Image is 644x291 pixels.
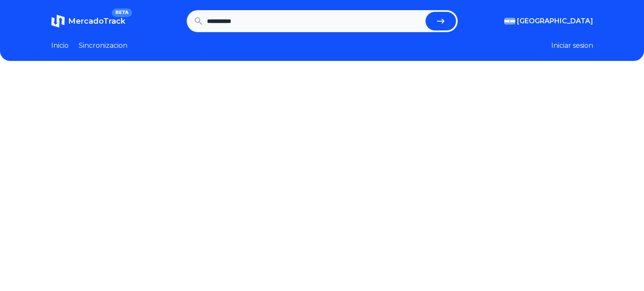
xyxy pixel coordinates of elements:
[51,14,65,28] img: MercadoTrack
[112,8,132,17] span: BETA
[504,16,593,26] button: [GEOGRAPHIC_DATA]
[517,16,593,26] span: [GEOGRAPHIC_DATA]
[504,18,515,25] img: Argentina
[51,41,69,51] a: Inicio
[551,41,593,51] button: Iniciar sesion
[51,14,125,28] a: MercadoTrackBETA
[68,16,125,26] span: MercadoTrack
[79,41,127,51] a: Sincronizacion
